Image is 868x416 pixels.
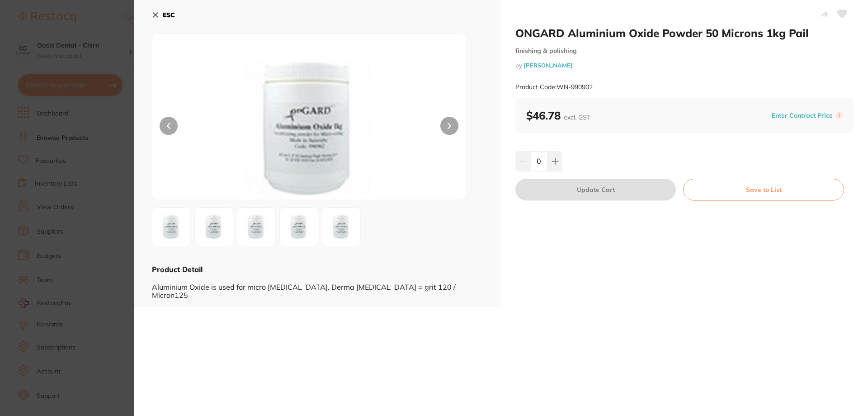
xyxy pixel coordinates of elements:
[515,26,854,40] h2: ONGARD Aluminium Oxide Powder 50 Microns 1kg Pail
[526,109,590,122] b: $46.78
[325,210,358,243] img: Ml81LmpwZw
[515,47,854,55] small: finishing & polishing
[215,57,403,200] img: Mi5qcGc
[155,210,188,243] img: Mi5qcGc
[835,112,843,119] label: i
[152,274,483,299] div: Aluminium Oxide is used for micro [MEDICAL_DATA]. Derma [MEDICAL_DATA] = grit 120 / Micron125
[283,210,315,243] img: Ml80LmpwZw
[163,11,175,19] b: ESC
[198,210,230,243] img: Ml8yLmpwZw
[152,7,175,23] button: ESC
[515,83,593,91] small: Product Code: WN-990902
[564,113,590,121] span: excl. GST
[524,62,573,69] a: [PERSON_NAME]
[152,265,203,274] b: Product Detail
[683,179,844,201] button: Save to List
[515,179,676,201] button: Update Cart
[515,62,854,69] small: by
[769,111,835,120] button: Enter Contract Price
[240,210,273,243] img: Ml8zLmpwZw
